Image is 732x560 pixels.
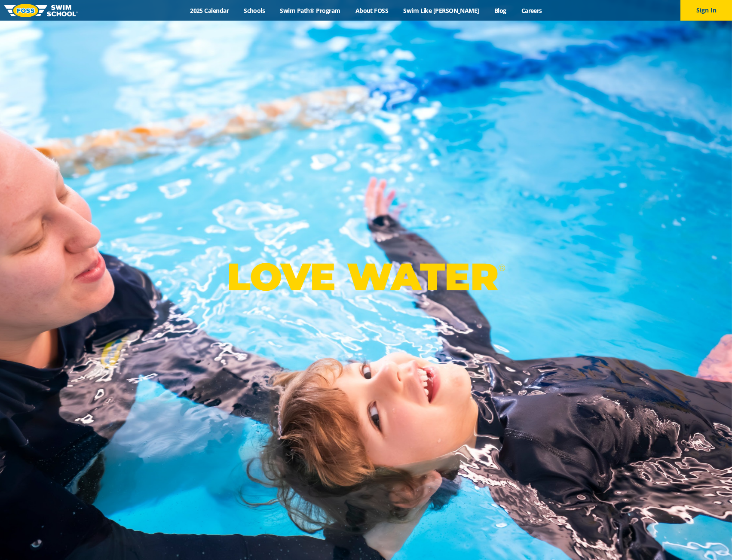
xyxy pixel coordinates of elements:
[498,262,505,273] sup: ®
[396,6,487,15] a: Swim Like [PERSON_NAME]
[227,254,505,300] p: LOVE WATER
[487,6,514,15] a: Blog
[183,6,236,15] a: 2025 Calendar
[273,6,348,15] a: Swim Path® Program
[236,6,273,15] a: Schools
[348,6,396,15] a: About FOSS
[4,4,78,17] img: FOSS Swim School Logo
[514,6,549,15] a: Careers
